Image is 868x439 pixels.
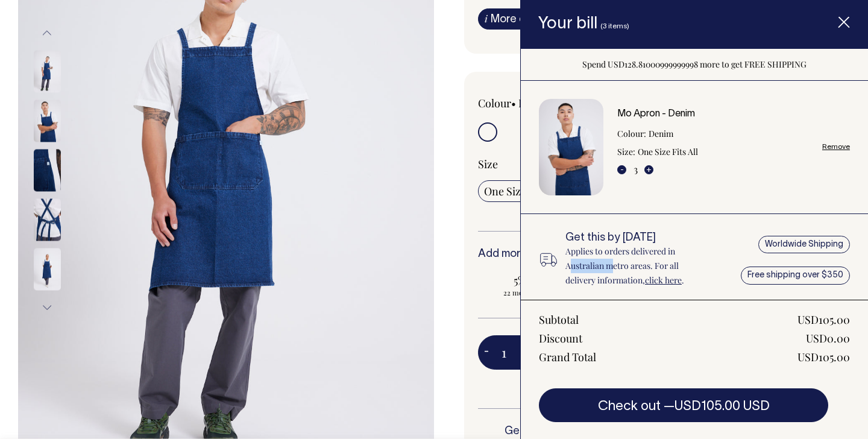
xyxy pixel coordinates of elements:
a: iMore details [478,8,559,30]
h6: Get this by [DATE] [565,232,708,244]
span: 22 more to apply [484,288,577,297]
button: - [617,165,626,174]
span: i [485,12,488,25]
a: click here [645,274,682,286]
img: denim [34,99,61,142]
label: Denim [518,96,551,110]
dt: Colour: [617,127,646,141]
button: Check out —USD105.00 USD [539,388,828,422]
img: Mo Apron - Denim [539,99,603,196]
div: Grand Total [539,350,596,364]
span: • [511,96,516,110]
button: Previous [38,20,56,47]
p: Applies to orders delivered in Australian metro areas. For all delivery information, . [565,244,708,288]
button: - [478,341,495,365]
input: One Size Fits All [478,180,567,202]
h6: Add more of this item or any of our other to save [478,248,812,261]
dd: One Size Fits All [638,145,698,159]
button: + [520,341,538,365]
dd: Denim [649,127,673,141]
div: USD105.00 [797,350,850,364]
img: denim [34,198,61,241]
button: + [644,165,653,174]
div: Size [478,157,812,171]
a: Mo Apron - Denim [617,110,695,118]
img: denim [34,50,61,92]
span: 5% OFF [484,273,577,288]
a: Remove [822,143,850,151]
span: USD105.00 USD [675,400,770,412]
div: Subtotal [539,312,579,327]
input: 5% OFF 22 more to apply [478,270,583,301]
dt: Size: [617,145,635,159]
div: Colour [478,96,612,110]
img: denim [34,149,61,191]
h6: Get this by [DATE] [505,426,660,438]
div: USD0.00 [806,331,850,346]
div: Discount [539,331,582,346]
span: One Size Fits All [484,184,561,198]
span: Spend USD128.81000999999998 more to get FREE SHIPPING [582,58,807,70]
span: (3 items) [600,23,629,30]
button: Next [38,294,56,321]
img: denim [34,248,61,290]
div: USD105.00 [797,312,850,327]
